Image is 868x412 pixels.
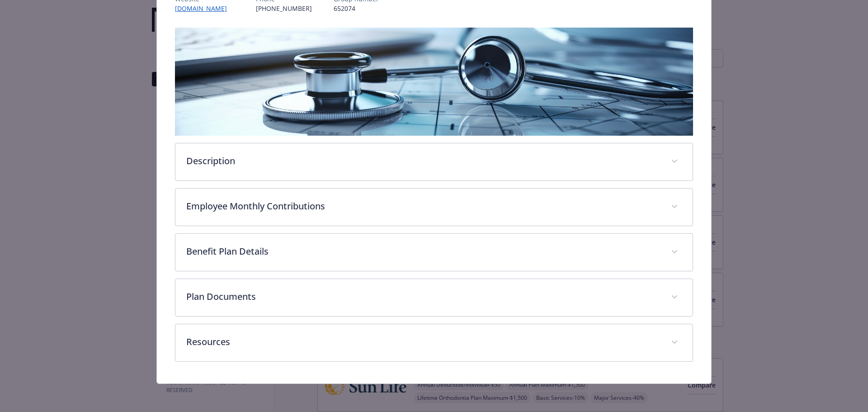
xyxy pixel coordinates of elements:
div: Resources [175,324,693,361]
p: Plan Documents [186,290,660,303]
a: [DOMAIN_NAME] [175,4,234,13]
p: Employee Monthly Contributions [186,199,660,213]
p: Description [186,154,660,168]
p: Benefit Plan Details [186,245,660,258]
div: Benefit Plan Details [175,234,693,271]
div: Plan Documents [175,279,693,316]
img: banner [175,28,693,136]
p: [PHONE_NUMBER] [256,4,312,13]
div: Description [175,143,693,180]
div: Employee Monthly Contributions [175,189,693,226]
p: 652074 [334,4,379,13]
p: Resources [186,335,660,349]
